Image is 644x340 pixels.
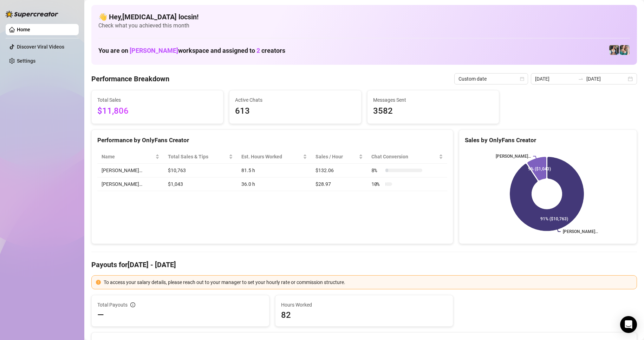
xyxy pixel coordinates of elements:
text: [PERSON_NAME]… [563,229,598,234]
td: $28.97 [311,177,367,191]
span: 3582 [373,105,493,118]
h4: Payouts for [DATE] - [DATE] [91,260,637,270]
span: 82 [281,309,447,321]
td: $132.06 [311,164,367,177]
span: Messages Sent [373,96,493,104]
span: Total Sales & Tips [168,153,227,160]
div: Sales by OnlyFans Creator [465,136,631,145]
div: Performance by OnlyFans Creator [97,136,447,145]
div: Open Intercom Messenger [620,316,637,333]
td: 36.0 h [237,177,311,191]
td: $10,763 [164,164,237,177]
span: swap-right [578,76,584,82]
span: 10 % [371,180,383,188]
div: To access your salary details, please reach out to your manager to set your hourly rate or commis... [104,278,632,286]
span: $11,806 [97,105,217,118]
span: exclamation-circle [96,280,101,285]
th: Total Sales & Tips [164,150,237,164]
div: Est. Hours Worked [241,153,301,160]
text: [PERSON_NAME]… [496,154,531,159]
h4: 👋 Hey, [MEDICAL_DATA] locsin ! [98,12,630,22]
span: Check what you achieved this month [98,22,630,30]
h4: Performance Breakdown [91,74,169,84]
span: info-circle [130,302,135,307]
span: Total Payouts [97,301,128,309]
th: Sales / Hour [311,150,367,164]
input: End date [586,75,626,83]
h1: You are on workspace and assigned to creators [98,47,285,55]
span: Name [102,153,154,160]
a: Home [17,27,30,32]
span: 613 [235,105,355,118]
td: 81.5 h [237,164,311,177]
span: to [578,76,584,82]
span: Sales / Hour [316,153,357,160]
span: 2 [256,47,260,54]
img: logo-BBDzfeDw.svg [6,11,58,18]
span: calendar [520,77,524,81]
span: [PERSON_NAME] [130,47,178,54]
span: — [97,309,104,321]
input: Start date [535,75,575,83]
span: Custom date [458,74,524,84]
a: Discover Viral Videos [17,44,64,50]
span: 8 % [371,166,383,174]
th: Name [97,150,164,164]
img: Zaddy [620,45,630,55]
img: Katy [609,45,619,55]
a: Settings [17,58,35,64]
span: Chat Conversion [371,153,437,160]
span: Active Chats [235,96,355,104]
span: Hours Worked [281,301,447,309]
td: [PERSON_NAME]… [97,177,164,191]
span: Total Sales [97,96,217,104]
td: $1,043 [164,177,237,191]
th: Chat Conversion [367,150,447,164]
td: [PERSON_NAME]… [97,164,164,177]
